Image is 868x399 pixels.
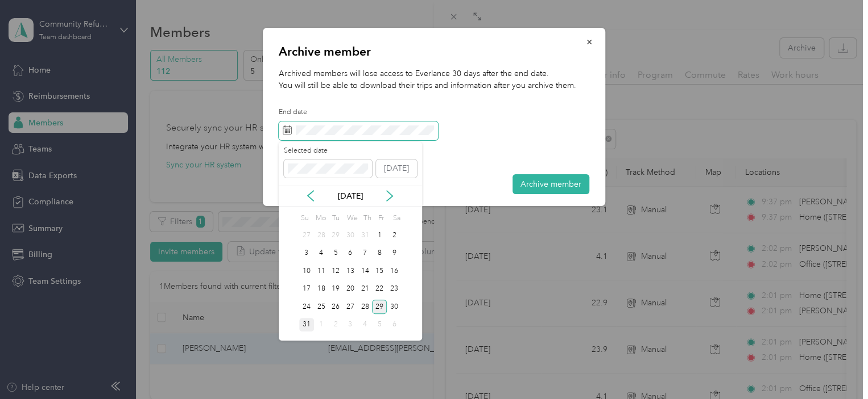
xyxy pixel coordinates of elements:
div: 19 [328,282,343,296]
p: Archive member [279,44,589,60]
div: 18 [314,282,329,296]
label: End date [279,107,438,117]
div: 20 [343,282,358,296]
div: 16 [387,264,402,278]
div: 12 [328,264,343,278]
div: Su [299,211,310,226]
div: 1 [372,228,387,242]
div: 5 [372,318,387,332]
div: 29 [328,228,343,242]
button: [DATE] [376,159,417,178]
div: 3 [299,246,314,261]
button: Archive member [512,174,589,194]
div: Fr [376,211,387,226]
div: 1 [314,318,329,332]
div: We [345,211,358,226]
p: You will still be able to download their trips and information after you archive them. [279,79,589,91]
div: 5 [328,246,343,261]
div: Sa [391,211,402,226]
div: Mo [314,211,326,226]
div: 13 [343,264,358,278]
div: 31 [299,318,314,332]
div: 27 [299,228,314,242]
label: Selected date [284,146,372,156]
div: 4 [358,318,373,332]
div: 26 [328,300,343,314]
div: 22 [372,282,387,296]
div: 30 [343,228,358,242]
iframe: Everlance-gr Chat Button Frame [804,335,868,399]
div: 11 [314,264,329,278]
div: 28 [314,228,329,242]
p: [DATE] [326,190,374,202]
div: 7 [358,246,373,261]
div: 10 [299,264,314,278]
div: 31 [358,228,373,242]
div: 14 [358,264,373,278]
div: 21 [358,282,373,296]
div: 29 [372,300,387,314]
div: 25 [314,300,329,314]
div: 28 [358,300,373,314]
div: 2 [387,228,402,242]
div: Tu [330,211,341,226]
div: 2 [328,318,343,332]
div: 27 [343,300,358,314]
div: Th [361,211,372,226]
div: 24 [299,300,314,314]
div: 30 [387,300,402,314]
div: 15 [372,264,387,278]
div: 9 [387,246,402,261]
div: 6 [343,246,358,261]
div: 23 [387,282,402,296]
p: Archived members will lose access to Everlance 30 days after the end date. [279,68,589,79]
div: 17 [299,282,314,296]
div: 6 [387,318,402,332]
div: 4 [314,246,329,261]
div: 8 [372,246,387,261]
div: 3 [343,318,358,332]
